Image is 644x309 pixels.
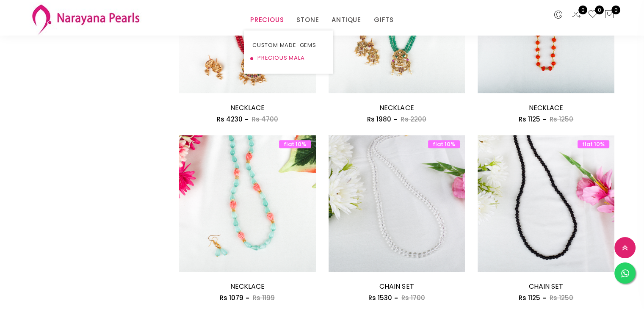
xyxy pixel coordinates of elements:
[220,293,243,302] span: Rs 1079
[279,140,311,148] span: flat 10%
[529,103,563,113] a: NECKLACE
[230,103,265,113] a: NECKLACE
[428,140,460,148] span: flat 10%
[578,140,609,148] span: flat 10%
[217,115,243,124] span: Rs 4230
[250,14,284,26] a: PRECIOUS
[252,39,324,52] a: CUSTOM MADE-GEMS
[571,9,581,20] a: 0
[230,281,265,291] a: NECKLACE
[379,103,414,113] a: NECKLACE
[595,6,604,14] span: 0
[550,115,573,124] span: Rs 1250
[401,293,425,302] span: Rs 1700
[252,52,324,64] a: PRECIOUS MALA
[367,115,391,124] span: Rs 1980
[529,281,563,291] a: CHAIN SET
[578,6,587,14] span: 0
[368,293,392,302] span: Rs 1530
[519,293,540,302] span: Rs 1125
[374,14,394,26] a: GIFTS
[550,293,573,302] span: Rs 1250
[588,9,598,20] a: 0
[252,115,278,124] span: Rs 4700
[611,6,620,14] span: 0
[519,115,540,124] span: Rs 1125
[401,115,426,124] span: Rs 2200
[296,14,319,26] a: STONE
[253,293,275,302] span: Rs 1199
[332,14,361,26] a: ANTIQUE
[604,9,614,20] button: 0
[379,281,414,291] a: CHAIN SET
